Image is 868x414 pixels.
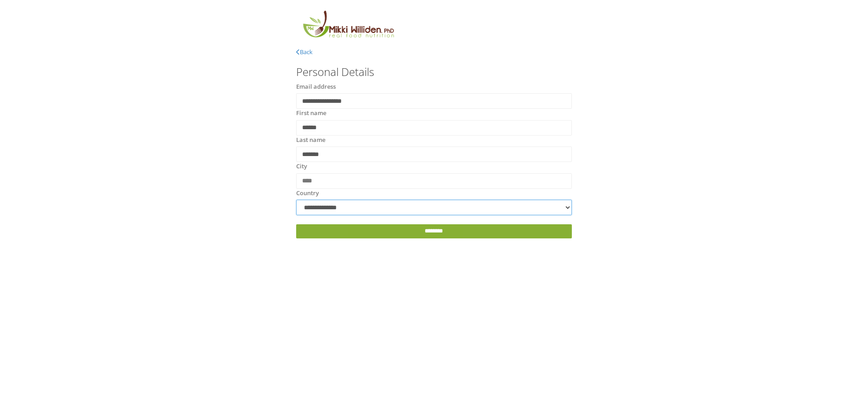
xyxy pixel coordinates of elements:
label: Email address [296,82,336,91]
label: First name [296,109,326,118]
label: Last name [296,136,325,145]
a: Back [296,48,313,56]
h3: Personal Details [296,66,572,78]
img: MikkiLogoMain.png [296,9,400,43]
label: Country [296,189,319,198]
label: City [296,162,307,171]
